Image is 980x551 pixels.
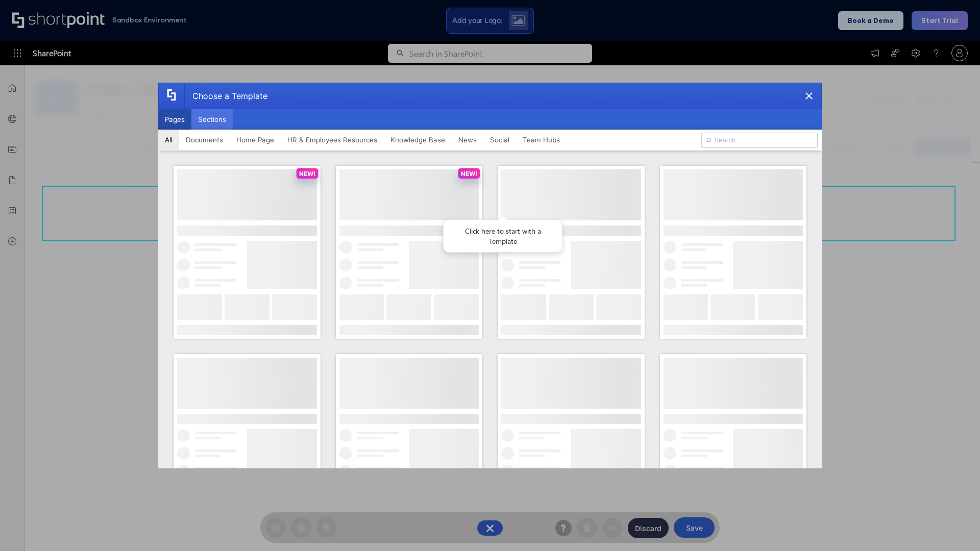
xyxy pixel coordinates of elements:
button: Knowledge Base [384,130,452,150]
button: Home Page [230,130,281,150]
iframe: Chat Widget [929,502,980,551]
button: Team Hubs [516,130,567,150]
button: News [452,130,483,150]
button: Pages [158,109,191,130]
button: Social [483,130,516,150]
div: Choose a Template [184,83,267,109]
button: All [158,130,179,150]
button: Documents [179,130,230,150]
button: Sections [191,109,233,130]
button: HR & Employees Resources [281,130,384,150]
p: NEW! [461,170,477,178]
p: NEW! [299,170,315,178]
div: template selector [158,83,822,468]
input: Search [701,133,818,148]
